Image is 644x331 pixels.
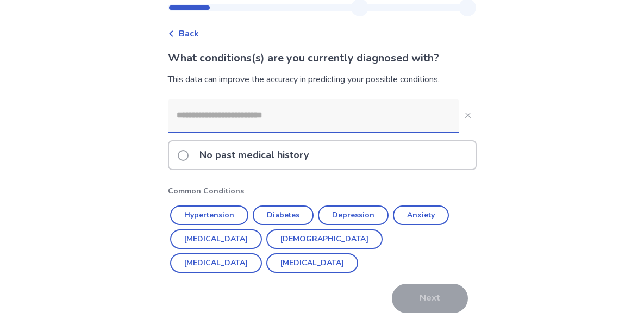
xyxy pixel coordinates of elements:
[392,284,468,313] button: Next
[168,99,459,132] input: Close
[168,185,477,197] p: Common Conditions
[318,205,389,225] button: Depression
[170,229,262,249] button: [MEDICAL_DATA]
[193,141,315,169] p: No past medical history
[459,107,477,124] button: Close
[266,229,383,249] button: [DEMOGRAPHIC_DATA]
[170,205,248,225] button: Hypertension
[393,205,449,225] button: Anxiety
[170,253,262,273] button: [MEDICAL_DATA]
[168,50,477,66] p: What conditions(s) are you currently diagnosed with?
[253,205,314,225] button: Diabetes
[266,253,358,273] button: [MEDICAL_DATA]
[179,27,199,40] span: Back
[168,73,477,86] div: This data can improve the accuracy in predicting your possible conditions.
